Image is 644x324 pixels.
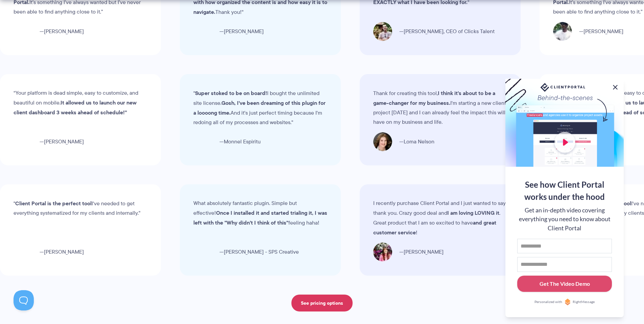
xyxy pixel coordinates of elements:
img: Loma Nelson [379,132,398,151]
strong: Client Portal is the perfect tool [15,199,92,207]
img: Personalized with RightMessage [564,299,571,305]
strong: Super stoked to be on board! [200,89,272,97]
span: Loma Nelson [405,137,440,146]
button: Get The Video Demo [517,276,612,292]
div: See how Client Portal works under the hood [517,179,612,203]
strong: I am loving LOVING it [447,209,499,217]
a: See pricing options [291,295,353,311]
strong: Gosh, I've been dreaming of this plugin for a loooong time. [199,99,331,117]
img: Anthony Wallace [553,22,572,41]
img: Anthony Wallace [14,22,32,41]
blockquote: " I've needed to get everything systematized for my clients and internally." [14,199,147,218]
span: [PERSON_NAME] - SPS Creative [219,247,299,257]
span: RightMessage [573,299,595,305]
a: Personalized withRightMessage [517,299,612,305]
img: AB Lieberman, CEO of Clicks Talent [373,22,392,41]
blockquote: Thank for creating this tool, I'm starting a new client project [DATE] and I can already feel the... [379,88,512,127]
img: Sam Sedgeman - SPS Creative [193,242,212,261]
span: [PERSON_NAME] [45,137,89,146]
img: Katrina Upton [373,242,392,261]
blockquote: “Your platform is dead simple, easy to customize, and beautiful on mobile. [19,88,153,117]
span: [PERSON_NAME] [219,27,264,36]
img: Evangeline Gersich [14,242,32,261]
span: [PERSON_NAME] [399,247,444,257]
strong: It allowed us to launch our new client dashboard 3 weeks ahead of schedule!” [19,98,142,116]
span: [PERSON_NAME] [40,27,84,36]
div: Get an in-depth video covering everything you need to know about Client Portal [517,206,612,233]
blockquote: What absolutely fantastic plugin. Simple but effective! feeling haha! [193,199,327,228]
blockquote: I recently purchase Client Portal and I just wanted to say thank you. Crazy good deal and . Great... [373,199,507,237]
span: [PERSON_NAME] [579,27,623,36]
span: Monnel Espiritu [225,137,266,146]
iframe: Toggle Customer Support [14,290,34,310]
span: [PERSON_NAME], CEO of Clicks Talent [399,27,495,36]
img: Richard Walsh [19,132,38,151]
strong: Once I installed it and started trialing it, I was left with the "Why didn't I think of this" [193,209,327,227]
img: Tasha Hussey [193,22,212,41]
img: Monnel Espiritu [199,132,218,151]
blockquote: " I bought the unlimited site license. And it's just perfect timing because I'm redoing all of my... [199,88,333,127]
span: [PERSON_NAME] [40,247,84,257]
span: Personalized with [534,299,562,305]
div: Get The Video Demo [540,280,590,288]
